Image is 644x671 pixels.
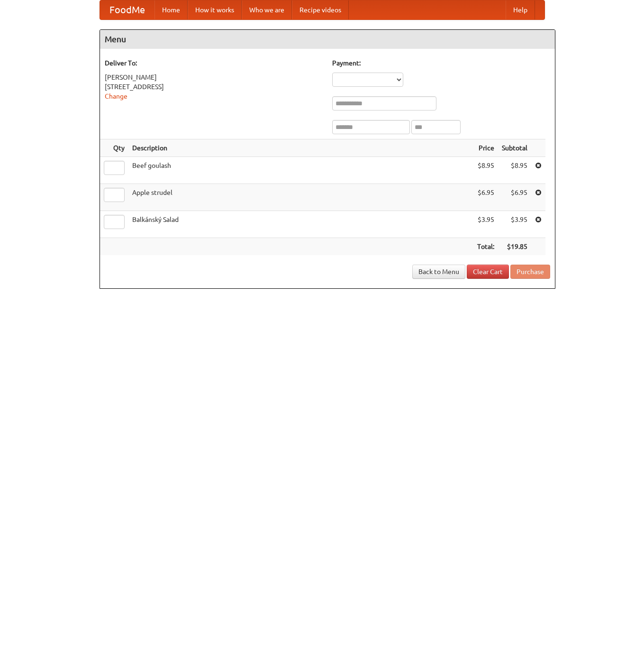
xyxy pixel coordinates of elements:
[498,157,531,184] td: $8.95
[498,211,531,238] td: $3.95
[473,184,498,211] td: $6.95
[100,30,555,49] h4: Menu
[498,184,531,211] td: $6.95
[105,58,323,68] h5: Deliver To:
[242,0,292,19] a: Who we are
[473,157,498,184] td: $8.95
[498,139,531,157] th: Subtotal
[128,184,473,211] td: Apple strudel
[128,211,473,238] td: Balkánský Salad
[105,82,323,92] div: [STREET_ADDRESS]
[506,0,535,19] a: Help
[412,265,465,279] a: Back to Menu
[128,139,473,157] th: Description
[498,238,531,256] th: $19.85
[105,92,127,100] a: Change
[510,265,550,279] button: Purchase
[128,157,473,184] td: Beef goulash
[473,139,498,157] th: Price
[467,265,509,279] a: Clear Cart
[100,0,154,19] a: FoodMe
[473,211,498,238] td: $3.95
[292,0,349,19] a: Recipe videos
[188,0,242,19] a: How it works
[332,58,550,68] h5: Payment:
[100,139,128,157] th: Qty
[473,238,498,256] th: Total:
[105,73,323,82] div: [PERSON_NAME]
[154,0,188,19] a: Home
